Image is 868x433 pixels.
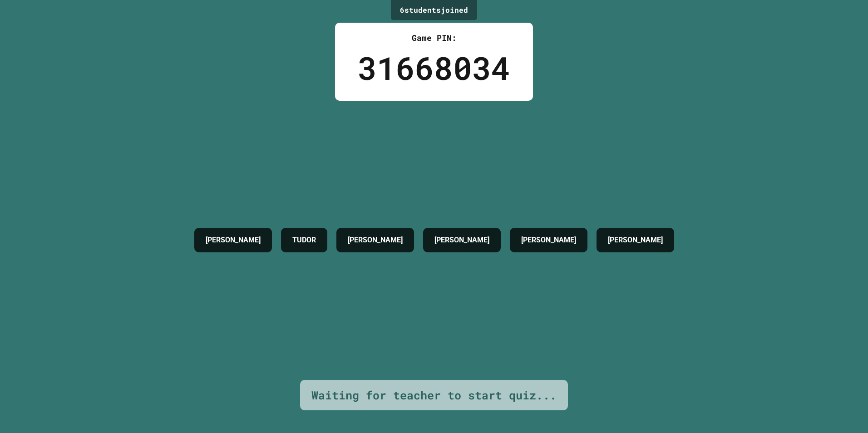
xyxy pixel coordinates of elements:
[292,235,316,246] h4: TUDOR
[358,32,510,44] div: Game PIN:
[608,235,663,246] h4: [PERSON_NAME]
[206,235,261,246] h4: [PERSON_NAME]
[311,387,557,404] div: Waiting for teacher to start quiz...
[348,235,403,246] h4: [PERSON_NAME]
[358,44,510,92] div: 31668034
[434,235,489,246] h4: [PERSON_NAME]
[521,235,576,246] h4: [PERSON_NAME]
